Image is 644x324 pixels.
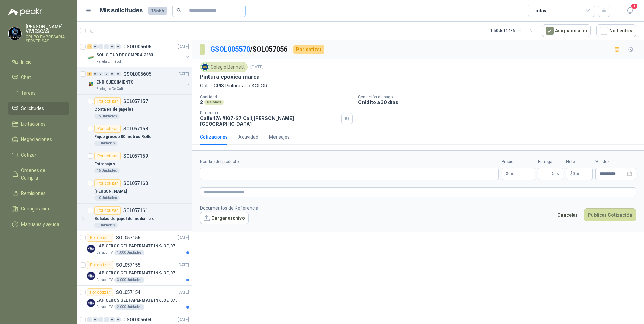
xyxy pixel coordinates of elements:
[100,6,143,15] h1: Mis solicitudes
[87,288,113,296] div: Por cotizar
[104,317,109,322] div: 0
[94,152,121,160] div: Por cotizar
[94,114,120,119] div: 15 Unidades
[87,317,92,322] div: 0
[596,24,636,37] button: No Leídos
[358,99,641,105] p: Crédito a 30 días
[77,231,192,258] a: Por cotizarSOL057156[DATE] Company LogoLAPICEROS GEL PAPERMATE INKJOE ,07 1 LOGO 1 TINTACaracol T...
[21,105,44,112] span: Solicitudes
[201,63,209,71] img: Company Logo
[8,8,42,16] img: Logo peakr
[77,204,192,231] a: Por cotizarSOL057161Bolsitas de papel de media libre1 Unidades
[123,72,151,76] p: GSOL005605
[94,188,127,195] p: [PERSON_NAME]
[178,235,189,241] p: [DATE]
[200,115,339,127] p: Calle 17A #107-27 Cali , [PERSON_NAME][GEOGRAPHIC_DATA]
[94,168,120,173] div: 15 Unidades
[178,289,189,296] p: [DATE]
[358,95,641,99] p: Condición de pago
[123,317,151,322] p: GSOL005604
[8,87,69,99] a: Tareas
[21,120,46,128] span: Licitaciones
[624,5,636,17] button: 1
[200,133,228,141] div: Cotizaciones
[96,304,113,310] p: Caracol TV
[200,95,353,99] p: Cantidad
[8,27,21,40] img: Company Logo
[538,159,563,165] label: Entrega
[87,70,190,92] a: 5 0 0 0 0 0 GSOL005605[DATE] Company LogoENRIQUECIMIENTOZoologico De Cali
[21,151,36,159] span: Cotizar
[595,159,636,165] label: Validez
[94,141,118,146] div: 1 Unidades
[87,81,95,89] img: Company Logo
[490,25,537,36] div: 1 - 50 de 11436
[87,72,92,76] div: 5
[77,286,192,313] a: Por cotizarSOL057154[DATE] Company LogoLAPICEROS GEL PAPERMATE INKJOE ,07 1 LOGO 1 TINTACaracol T...
[238,133,258,141] div: Actividad
[200,82,636,89] p: Color GRIS Pintucoat o KOLOR
[93,317,98,322] div: 0
[104,44,109,49] div: 0
[93,72,98,76] div: 0
[178,317,189,323] p: [DATE]
[502,168,535,180] p: $0,00
[502,159,535,165] label: Precio
[123,126,148,131] p: SOL057158
[8,118,69,130] a: Licitaciones
[8,71,69,84] a: Chat
[176,8,181,13] span: search
[94,134,152,140] p: Fique grueso 80 metros Rollo
[87,234,113,242] div: Por cotizar
[94,206,121,215] div: Por cotizar
[116,72,121,76] div: 0
[77,258,192,286] a: Por cotizarSOL057155[DATE] Company LogoLAPICEROS GEL PAPERMATE INKJOE ,07 1 LOGO 1 TINTACaracol T...
[8,133,69,146] a: Negociaciones
[200,73,260,80] p: Pintura epoxica marca
[87,245,95,253] img: Company Logo
[96,250,113,255] p: Caracol TV
[148,7,167,15] span: 19555
[200,110,339,115] p: Dirección
[116,44,121,49] div: 0
[114,250,144,255] div: 1.000 Unidades
[98,44,103,49] div: 0
[77,176,192,204] a: Por cotizarSOL057160[PERSON_NAME]10 Unidades
[77,95,192,122] a: Por cotizarSOL057157Costales de papeles15 Unidades
[94,223,118,228] div: 1 Unidades
[508,172,515,176] span: 0
[210,45,250,53] a: GSOL005570
[8,56,69,68] a: Inicio
[178,262,189,268] p: [DATE]
[94,216,155,222] p: Bolsitas de papel de media libre
[110,44,115,49] div: 0
[8,218,69,231] a: Manuales y ayuda
[293,45,324,54] div: Por cotizar
[250,64,264,70] p: [DATE]
[116,317,121,322] div: 0
[21,205,51,213] span: Configuración
[123,99,148,104] p: SOL057157
[114,277,144,283] div: 3.000 Unidades
[93,44,98,49] div: 0
[542,24,591,37] button: Asignado a mi
[123,208,148,213] p: SOL057161
[123,44,151,49] p: GSOL005606
[570,172,573,176] span: $
[566,159,593,165] label: Flete
[200,212,249,224] button: Cargar archivo
[123,181,148,186] p: SOL057160
[116,290,140,295] p: SOL057154
[210,44,288,55] p: / SOL057056
[200,159,499,165] label: Nombre del producto
[110,72,115,76] div: 0
[94,195,120,201] div: 10 Unidades
[21,190,46,197] span: Remisiones
[554,208,581,221] button: Cancelar
[114,304,144,310] div: 2.000 Unidades
[575,172,579,176] span: ,00
[87,44,92,49] div: 16
[87,54,95,62] img: Company Logo
[98,317,103,322] div: 0
[87,299,95,307] img: Company Logo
